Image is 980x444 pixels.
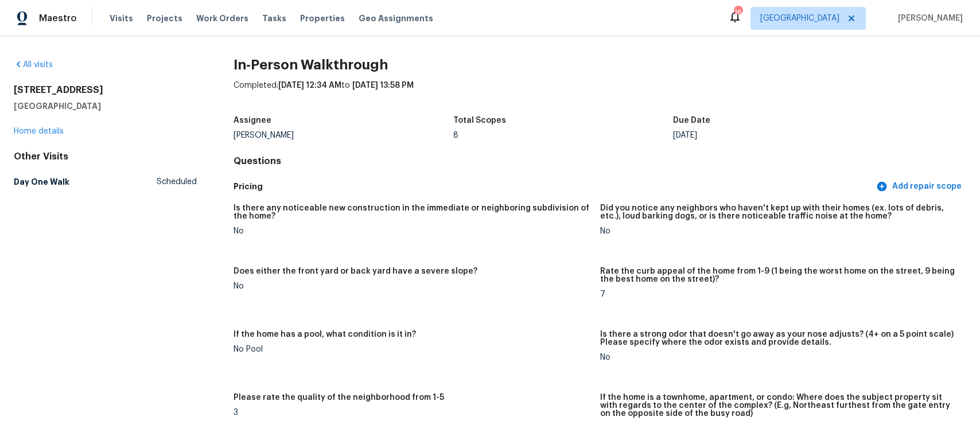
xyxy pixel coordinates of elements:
[278,81,341,89] span: [DATE] 12:34 AM
[734,7,742,18] div: 16
[234,204,590,220] h5: Is there any noticeable new construction in the immediate or neighboring subdivision of the home?
[234,394,444,402] h5: Please rate the quality of the neighborhood from 1-5
[234,345,590,353] div: No Pool
[14,100,197,112] h5: [GEOGRAPHIC_DATA]
[14,61,53,69] a: All visits
[234,155,966,167] h4: Questions
[39,13,77,24] span: Maestro
[234,330,416,338] h5: If the home has a pool, what condition is it in?
[14,127,64,135] a: Home details
[300,13,345,24] span: Properties
[14,172,197,192] a: Day One WalkScheduled
[673,116,710,124] h5: Due Date
[14,176,69,188] h5: Day One Walk
[234,59,966,71] h2: In-Person Walkthrough
[234,131,453,139] div: [PERSON_NAME]
[893,13,963,24] span: [PERSON_NAME]
[234,80,966,110] div: Completed: to
[157,176,197,188] span: Scheduled
[147,13,182,24] span: Projects
[600,353,957,361] div: No
[262,14,286,22] span: Tasks
[352,81,414,89] span: [DATE] 13:58 PM
[14,151,197,162] div: Other Visits
[600,204,957,220] h5: Did you notice any neighbors who haven't kept up with their homes (ex. lots of debris, etc.), lou...
[760,13,839,24] span: [GEOGRAPHIC_DATA]
[110,13,133,24] span: Visits
[14,84,197,96] h2: [STREET_ADDRESS]
[359,13,433,24] span: Geo Assignments
[600,227,957,235] div: No
[600,290,957,298] div: 7
[234,116,271,124] h5: Assignee
[234,181,874,193] h5: Pricing
[874,176,966,197] button: Add repair scope
[878,180,962,194] span: Add repair scope
[600,394,957,418] h5: If the home is a townhome, apartment, or condo: Where does the subject property sit with regards ...
[234,227,590,235] div: No
[234,267,477,275] h5: Does either the front yard or back yard have a severe slope?
[234,282,590,290] div: No
[453,116,506,124] h5: Total Scopes
[600,330,957,346] h5: Is there a strong odor that doesn't go away as your nose adjusts? (4+ on a 5 point scale) Please ...
[600,267,957,283] h5: Rate the curb appeal of the home from 1-9 (1 being the worst home on the street, 9 being the best...
[196,13,248,24] span: Work Orders
[453,131,673,139] div: 8
[673,131,893,139] div: [DATE]
[234,408,590,416] div: 3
